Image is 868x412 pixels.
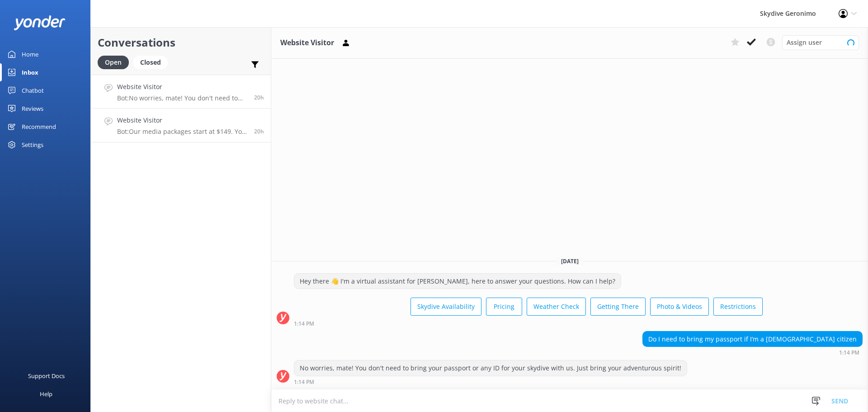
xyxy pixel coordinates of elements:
[98,56,129,69] div: Open
[133,57,172,67] a: Closed
[294,320,763,327] div: Oct 13 2025 01:14pm (UTC +08:00) Australia/Perth
[410,298,481,316] button: Skydive Availability
[650,298,709,316] button: Photo & Videos
[117,82,247,92] h4: Website Visitor
[22,136,43,154] div: Settings
[40,385,52,403] div: Help
[98,34,264,51] h2: Conversations
[787,38,822,47] span: Assign user
[280,37,334,49] h3: Website Visitor
[22,81,44,99] div: Chatbot
[643,331,862,347] div: Do I need to bring my passport if I’m a [DEMOGRAPHIC_DATA] citizen
[294,274,621,289] div: Hey there 👋 I'm a virtual assistant for [PERSON_NAME], here to answer your questions. How can I h...
[14,15,66,30] img: yonder-white-logo.png
[254,128,264,135] span: Oct 13 2025 12:58pm (UTC +08:00) Australia/Perth
[713,298,763,316] button: Restrictions
[590,298,646,316] button: Getting There
[254,94,264,101] span: Oct 13 2025 01:14pm (UTC +08:00) Australia/Perth
[642,349,863,355] div: Oct 13 2025 01:14pm (UTC +08:00) Australia/Perth
[98,57,133,67] a: Open
[556,257,584,265] span: [DATE]
[22,99,43,118] div: Reviews
[294,379,687,385] div: Oct 13 2025 01:14pm (UTC +08:00) Australia/Perth
[294,379,314,385] strong: 1:14 PM
[22,63,38,81] div: Inbox
[839,350,859,355] strong: 1:14 PM
[486,298,522,316] button: Pricing
[91,109,271,142] a: Website VisitorBot:Our media packages start at $149. You can add a photo and video package during...
[527,298,586,316] button: Weather Check
[22,45,38,63] div: Home
[782,35,859,50] div: Assign User
[117,128,247,136] p: Bot: Our media packages start at $149. You can add a photo and video package during the online bo...
[294,360,687,376] div: No worries, mate! You don't need to bring your passport or any ID for your skydive with us. Just ...
[28,367,65,385] div: Support Docs
[133,56,168,69] div: Closed
[117,115,247,125] h4: Website Visitor
[117,94,247,102] p: Bot: No worries, mate! You don't need to bring your passport or any ID for your skydive with us. ...
[22,118,56,136] div: Recommend
[294,321,314,327] strong: 1:14 PM
[91,75,271,109] a: Website VisitorBot:No worries, mate! You don't need to bring your passport or any ID for your sky...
